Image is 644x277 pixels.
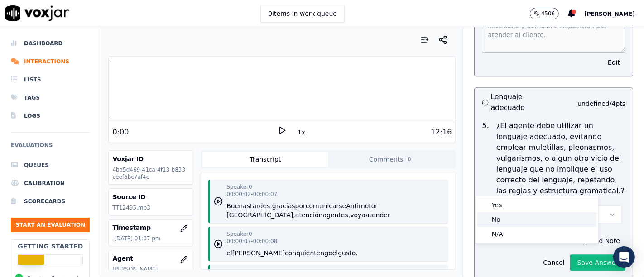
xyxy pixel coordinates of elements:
[314,248,332,258] button: tengo
[11,140,90,156] h6: Evaluations
[232,248,285,258] button: [PERSON_NAME]
[226,230,252,238] p: Speaker 0
[11,71,90,89] a: Lists
[18,242,83,251] h2: Getting Started
[226,238,277,245] p: 00:00:07 - 00:00:08
[295,210,323,220] button: atención
[296,248,314,258] button: quien
[112,166,189,181] p: 4ba5d469-41ca-4f13-b833-ceef6bc7af4c
[577,99,625,108] p: undefined / 4 pts
[431,127,452,138] div: 12:16
[112,154,189,163] h3: Voxjar ID
[226,191,277,198] p: 00:00:02 - 00:00:07
[11,89,90,107] a: Tags
[226,248,232,258] button: el
[584,8,644,19] button: [PERSON_NAME]
[11,218,90,232] button: Start an Evaluation
[11,107,90,125] a: Logs
[602,56,625,69] button: Edit
[272,201,295,210] button: gracias
[530,8,568,19] button: 4506
[11,192,90,210] a: Scorecards
[332,248,338,258] button: el
[584,11,635,17] span: [PERSON_NAME]
[477,212,596,227] div: No
[365,210,390,220] button: atender
[405,155,413,163] span: 0
[112,127,129,138] div: 0:00
[350,210,361,220] button: voy
[202,152,328,167] button: Transcript
[477,227,596,241] div: N/A
[226,268,252,276] p: Speaker 0
[538,256,570,269] button: Cancel
[306,201,346,210] button: comunicarse
[496,120,625,196] p: ¿El agente debe utilizar un lenguaje adecuado, evitando emplear muletillas, pleonasmos, vulgarism...
[478,120,492,196] p: 5 .
[346,201,378,210] button: Antimotor
[112,204,189,211] p: TT12495.mp3
[226,201,250,210] button: Buenas
[285,248,296,258] button: con
[226,210,295,220] button: [GEOGRAPHIC_DATA],
[576,234,625,247] button: Add Note
[613,246,635,268] div: Open Intercom Messenger
[541,10,555,17] p: 4506
[11,156,90,174] a: Queues
[296,126,307,138] button: 1x
[482,91,553,113] h3: Lenguaje adecuado
[114,235,189,242] p: [DATE] 01:07 pm
[338,248,357,258] button: gusto.
[322,210,350,220] button: agentes,
[11,34,90,53] a: Dashboard
[530,8,559,19] button: 4506
[477,198,596,212] div: Yes
[226,183,252,191] p: Speaker 0
[260,5,345,22] button: 0items in work queue
[361,210,365,220] button: a
[11,53,90,71] a: Interactions
[250,201,272,210] button: tardes,
[328,152,454,167] button: Comments
[570,254,625,271] button: Save Answer
[112,223,189,232] h3: Timestamp
[5,5,70,21] img: voxjar logo
[112,192,189,201] h3: Source ID
[295,201,306,210] button: por
[11,174,90,192] a: Calibration
[112,254,189,263] h3: Agent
